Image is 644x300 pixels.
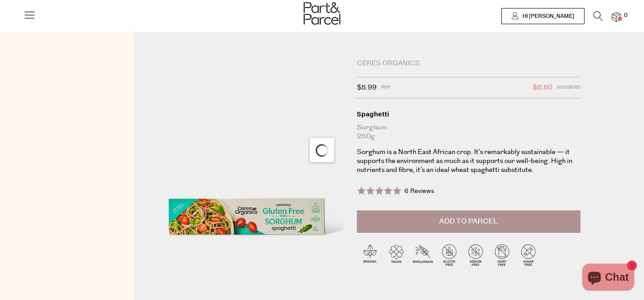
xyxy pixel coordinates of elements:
[515,242,542,268] img: P_P-ICONS-Live_Bec_V11_Sugar_Free.svg
[357,242,383,268] img: P_P-ICONS-Live_Bec_V11_Organic.svg
[520,13,574,20] span: Hi [PERSON_NAME]
[462,242,489,268] img: P_P-ICONS-Live_Bec_V11_Sodium_Free.svg
[439,216,498,227] span: Add to Parcel
[489,242,515,268] img: P_P-ICONS-Live_Bec_V11_Dairy_Free.svg
[622,12,630,20] span: 0
[357,123,580,141] div: Sorghum 250g
[357,148,580,175] p: Sorghum is a North East African crop. It’s remarkably sustainable — it supports the environment a...
[410,242,436,268] img: P_P-ICONS-Live_Bec_V11_Wholegrain.svg
[383,242,410,268] img: P_P-ICONS-Live_Bec_V11_Vegan.svg
[357,110,580,119] div: Spaghetti
[612,12,621,21] a: 0
[304,2,340,25] img: Part&Parcel
[557,82,580,94] span: Members
[357,82,377,94] span: $5.99
[580,264,637,293] inbox-online-store-chat: Shopify online store chat
[533,82,552,94] span: $5.50
[404,187,434,196] span: 6 Reviews
[357,59,580,68] div: Ceres Organics
[357,210,580,233] button: Add to Parcel
[501,8,585,24] a: Hi [PERSON_NAME]
[436,242,462,268] img: P_P-ICONS-Live_Bec_V11_Gluten_Free.svg
[381,82,390,94] span: RRP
